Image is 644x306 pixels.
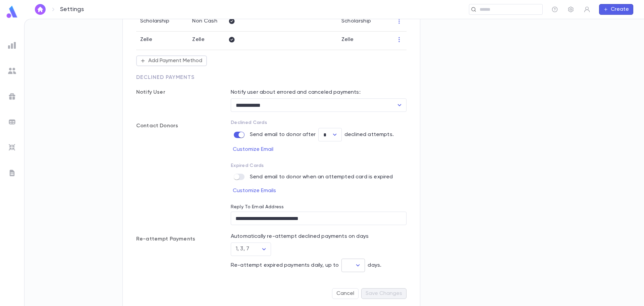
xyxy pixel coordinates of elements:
button: Customize Email [231,144,277,155]
p: Contact Donors [136,120,217,129]
td: Zelle [337,32,392,50]
img: logo [5,5,19,18]
button: Open [395,100,404,110]
img: letters_grey.7941b92b52307dd3b8a917253454ce1c.svg [8,169,16,177]
p: Notify User [136,89,217,96]
p: Re-attempt expired payments daily, up to [231,262,339,269]
img: batches_grey.339ca447c9d9533ef1741baa751efc33.svg [8,118,16,126]
button: Add Payment Method [136,55,207,66]
p: Re-attempt Payments [136,233,217,243]
span: Declined Payments [136,75,195,80]
td: Zelle [188,32,224,50]
button: Open [259,245,269,254]
p: days. [368,262,381,269]
img: campaigns_grey.99e729a5f7ee94e3726e6486bddda8f1.svg [8,92,16,100]
td: Non Cash [188,13,224,32]
label: Reply To Email Address [231,204,284,210]
td: Scholarship [337,13,392,32]
img: students_grey.60c7aba0da46da39d6d829b817ac14fc.svg [8,67,16,75]
p: Expired Cards [231,163,407,168]
p: Send email to donor after [250,131,316,138]
img: home_white.a664292cf8c1dea59945f0da9f25487c.svg [36,7,44,12]
img: reports_grey.c525e4749d1bce6a11f5fe2a8de1b229.svg [8,41,16,49]
img: imports_grey.530a8a0e642e233f2baf0ef88e8c9fcb.svg [8,143,16,151]
button: Cancel [332,288,359,299]
p: Notify user about errored and canceled payments: [231,89,407,96]
p: Automatically re-attempt declined payments on days [231,233,369,240]
button: Create [599,4,633,15]
p: Scholarship [140,18,169,25]
button: Open [353,261,363,270]
div: declined attempts. [231,128,407,141]
p: Declined Cards [231,120,407,125]
div: 1, 3, 7 [236,245,249,253]
button: Customize Emails [231,185,280,196]
button: Open [330,130,339,139]
p: Settings [60,6,84,13]
p: Send email to donor when an attempted card is expired [250,174,393,180]
p: Zelle [140,36,152,43]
